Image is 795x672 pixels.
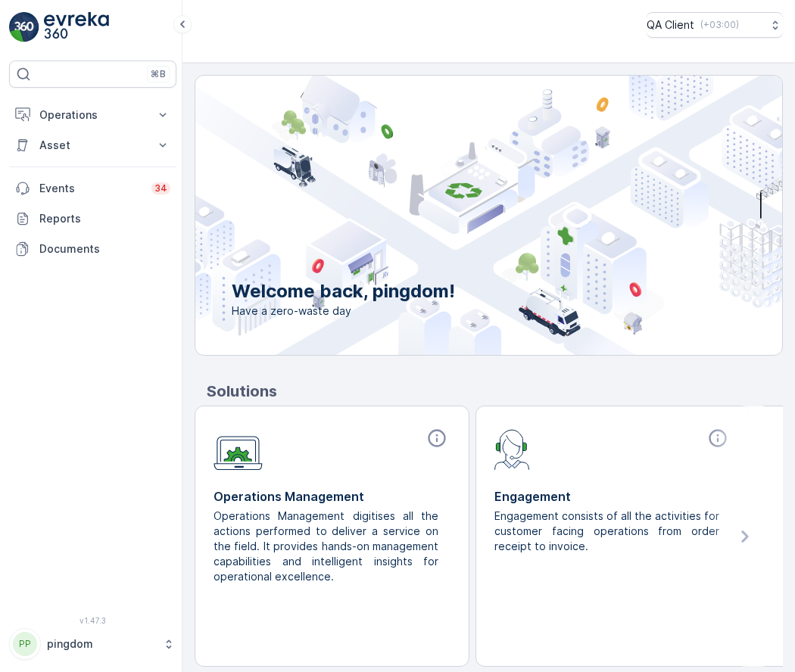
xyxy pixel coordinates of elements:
p: pingdom [47,636,155,652]
img: city illustration [127,76,782,355]
p: Reports [39,211,170,226]
div: PP [13,632,37,656]
span: v 1.47.3 [9,616,176,625]
p: 34 [154,182,167,194]
p: Documents [39,241,170,257]
p: Operations Management [214,487,450,506]
p: Events [39,181,142,196]
p: Asset [39,138,146,153]
button: QA Client(+03:00) [647,12,783,38]
p: ( +03:00 ) [700,19,739,31]
a: Reports [9,204,176,234]
img: logo_light-DOdMpM7g.png [44,12,109,42]
img: module-icon [494,428,530,470]
a: Documents [9,234,176,264]
p: Engagement consists of all the activities for customer facing operations from order receipt to in... [494,509,719,554]
p: QA Client [647,17,694,33]
p: Welcome back, pingdom! [232,279,455,303]
p: Operations [39,107,146,123]
p: ⌘B [151,68,166,80]
button: Asset [9,130,176,160]
button: PPpingdom [9,628,176,660]
a: Events34 [9,173,176,204]
img: logo [9,12,39,42]
img: module-icon [214,428,263,471]
p: Solutions [207,380,783,403]
p: Operations Management digitises all the actions performed to deliver a service on the field. It p... [214,509,438,584]
p: Engagement [494,487,731,506]
button: Operations [9,100,176,130]
span: Have a zero-waste day [232,303,455,319]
